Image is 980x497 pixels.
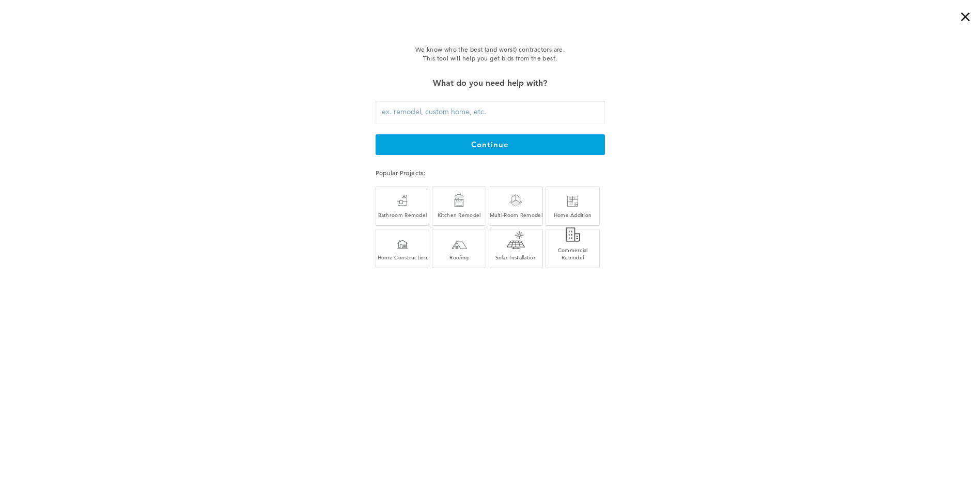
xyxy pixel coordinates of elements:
div: Kitchen Remodel [432,211,486,219]
div: Solar Installation [489,254,542,261]
iframe: Drift Widget Chat Controller [928,445,968,485]
div: Home Addition [546,211,599,219]
div: Bathroom Remodel [376,211,429,219]
div: Roofing [432,254,486,261]
div: Home Construction [376,254,429,261]
div: Multi-Room Remodel [489,211,542,219]
div: What do you need help with? [376,76,605,90]
button: continue [376,134,605,155]
div: We know who the best (and worst) contractors are. This tool will help you get bids from the best. [324,45,657,63]
div: Popular Projects: [376,167,605,178]
div: Commercial Remodel [546,246,599,261]
input: ex. remodel, custom home, etc. [376,101,605,124]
